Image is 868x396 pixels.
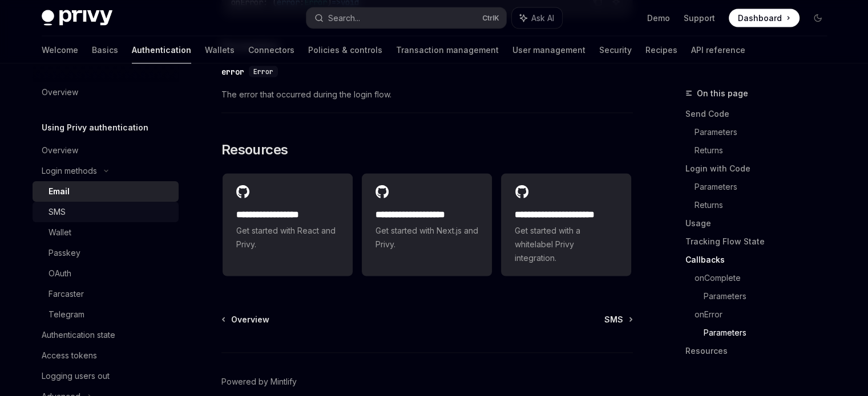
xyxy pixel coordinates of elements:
[604,314,623,325] span: SMS
[221,66,244,77] div: error
[49,308,84,321] div: Telegram
[42,349,97,362] div: Access tokens
[33,304,179,325] a: Telegram
[599,36,632,64] a: Security
[647,13,670,24] a: Demo
[42,328,115,342] div: Authentication state
[42,85,78,99] div: Overview
[33,366,179,386] a: Logging users out
[695,196,836,214] a: Returns
[42,369,110,383] div: Logging users out
[49,205,66,219] div: SMS
[604,314,632,325] a: SMS
[695,269,836,287] a: onComplete
[738,13,782,24] span: Dashboard
[685,342,836,360] a: Resources
[92,36,118,64] a: Basics
[328,11,360,25] div: Search...
[515,224,617,265] span: Get started with a whitelabel Privy integration.
[729,9,800,27] a: Dashboard
[33,284,179,304] a: Farcaster
[376,224,478,251] span: Get started with Next.js and Privy.
[49,185,70,198] div: Email
[221,88,633,101] span: The error that occurred during the login flow.
[809,9,827,27] button: Toggle dark mode
[33,181,179,202] a: Email
[531,13,554,24] span: Ask AI
[306,8,506,28] button: Search...CtrlK
[221,376,297,387] a: Powered by Mintlify
[33,140,179,161] a: Overview
[697,87,748,100] span: On this page
[33,202,179,222] a: SMS
[685,251,836,269] a: Callbacks
[253,67,273,76] span: Error
[695,305,836,324] a: onError
[512,8,562,28] button: Ask AI
[645,36,677,64] a: Recipes
[685,232,836,251] a: Tracking Flow State
[49,267,71,280] div: OAuth
[685,214,836,232] a: Usage
[33,263,179,284] a: OAuth
[205,36,235,64] a: Wallets
[482,14,499,23] span: Ctrl K
[49,287,84,301] div: Farcaster
[42,10,112,26] img: dark logo
[42,121,148,134] h5: Using Privy authentication
[704,324,836,342] a: Parameters
[396,36,499,64] a: Transaction management
[248,36,294,64] a: Connectors
[685,105,836,123] a: Send Code
[49,246,80,260] div: Passkey
[512,36,586,64] a: User management
[223,314,269,325] a: Overview
[231,314,269,325] span: Overview
[695,178,836,196] a: Parameters
[132,36,191,64] a: Authentication
[42,36,78,64] a: Welcome
[49,226,71,239] div: Wallet
[695,123,836,141] a: Parameters
[33,243,179,263] a: Passkey
[33,345,179,366] a: Access tokens
[42,144,78,157] div: Overview
[33,325,179,345] a: Authentication state
[685,160,836,178] a: Login with Code
[308,36,382,64] a: Policies & controls
[221,141,288,159] span: Resources
[236,224,339,251] span: Get started with React and Privy.
[33,82,179,103] a: Overview
[33,222,179,243] a: Wallet
[691,36,745,64] a: API reference
[684,13,715,24] a: Support
[42,164,97,178] div: Login methods
[704,287,836,305] a: Parameters
[695,141,836,160] a: Returns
